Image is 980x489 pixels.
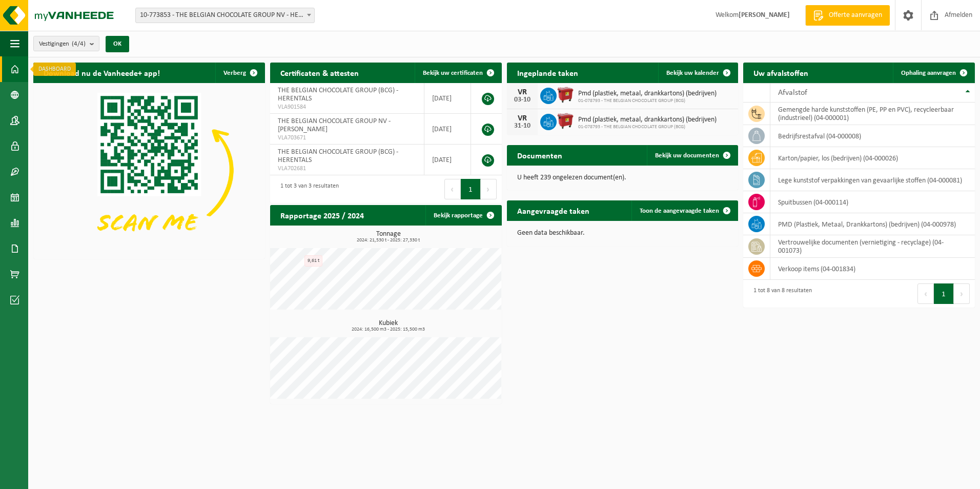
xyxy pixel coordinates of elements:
[517,230,728,237] p: Geen data beschikbaar.
[215,63,264,83] button: Verberg
[640,208,719,214] span: Toon de aangevraagde taken
[424,83,472,114] td: [DATE]
[770,258,975,280] td: verkoop items (04-001834)
[507,63,588,83] h2: Ingeplande taken
[770,213,975,235] td: PMD (Plastiek, Metaal, Drankkartons) (bedrijven) (04-000978)
[954,283,970,304] button: Next
[135,8,315,23] span: 10-773853 - THE BELGIAN CHOCOLATE GROUP NV - HERENTALS
[512,114,533,123] div: VR
[275,238,502,243] span: 2024: 21,530 t - 2025: 27,330 t
[512,123,533,130] div: 31-10
[578,124,717,130] span: 01-078793 - THE BELGIAN CHOCOLATE GROUP (BCG)
[893,63,974,83] a: Ophaling aanvragen
[223,70,246,76] span: Verberg
[33,83,265,257] img: Download de VHEPlus App
[270,63,369,83] h2: Certificaten & attesten
[666,70,719,76] span: Bekijk uw kalender
[770,169,975,191] td: lege kunststof verpakkingen van gevaarlijke stoffen (04-000081)
[557,86,574,104] img: WB-1100-HPE-RD-01
[278,103,416,111] span: VLA901584
[631,200,737,221] a: Toon de aangevraagde taken
[278,165,416,173] span: VLA702681
[275,320,502,332] h3: Kubiek
[512,96,533,104] div: 03-10
[934,283,954,304] button: 1
[778,89,807,97] span: Afvalstof
[770,125,975,147] td: bedrijfsrestafval (04-000008)
[424,145,472,175] td: [DATE]
[275,327,502,332] span: 2024: 16,500 m3 - 2025: 15,500 m3
[647,145,737,166] a: Bekijk uw documenten
[743,63,819,83] h2: Uw afvalstoffen
[33,36,99,51] button: Vestigingen(4/4)
[917,283,934,304] button: Previous
[72,40,86,47] count: (4/4)
[39,36,86,52] span: Vestigingen
[739,11,790,19] strong: [PERSON_NAME]
[424,114,472,145] td: [DATE]
[275,178,339,200] div: 1 tot 3 van 3 resultaten
[275,231,502,243] h3: Tonnage
[578,98,717,104] span: 01-078793 - THE BELGIAN CHOCOLATE GROUP (BCG)
[278,134,416,142] span: VLA703671
[461,179,481,199] button: 1
[278,87,398,103] span: THE BELGIAN CHOCOLATE GROUP (BCG) - HERENTALS
[901,70,956,76] span: Ophaling aanvragen
[423,70,483,76] span: Bekijk uw certificaten
[512,88,533,96] div: VR
[425,205,501,226] a: Bekijk rapportage
[805,5,890,26] a: Offerte aanvragen
[658,63,737,83] a: Bekijk uw kalender
[106,36,129,52] button: OK
[770,235,975,258] td: vertrouwelijke documenten (vernietiging - recyclage) (04-001073)
[444,179,461,199] button: Previous
[557,112,574,130] img: WB-1100-HPE-RD-01
[304,255,322,267] div: 9,61 t
[278,148,398,164] span: THE BELGIAN CHOCOLATE GROUP (BCG) - HERENTALS
[770,103,975,125] td: gemengde harde kunststoffen (PE, PP en PVC), recycleerbaar (industrieel) (04-000001)
[748,282,812,305] div: 1 tot 8 van 8 resultaten
[770,147,975,169] td: karton/papier, los (bedrijven) (04-000026)
[517,174,728,181] p: U heeft 239 ongelezen document(en).
[415,63,501,83] a: Bekijk uw certificaten
[578,116,717,124] span: Pmd (plastiek, metaal, drankkartons) (bedrijven)
[826,10,885,21] span: Offerte aanvragen
[278,117,391,133] span: THE BELGIAN CHOCOLATE GROUP NV - [PERSON_NAME]
[33,63,170,83] h2: Download nu de Vanheede+ app!
[507,200,600,220] h2: Aangevraagde taken
[578,90,717,98] span: Pmd (plastiek, metaal, drankkartons) (bedrijven)
[507,145,573,165] h2: Documenten
[770,191,975,213] td: spuitbussen (04-000114)
[136,8,314,23] span: 10-773853 - THE BELGIAN CHOCOLATE GROUP NV - HERENTALS
[481,179,497,199] button: Next
[655,152,719,159] span: Bekijk uw documenten
[270,205,374,225] h2: Rapportage 2025 / 2024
